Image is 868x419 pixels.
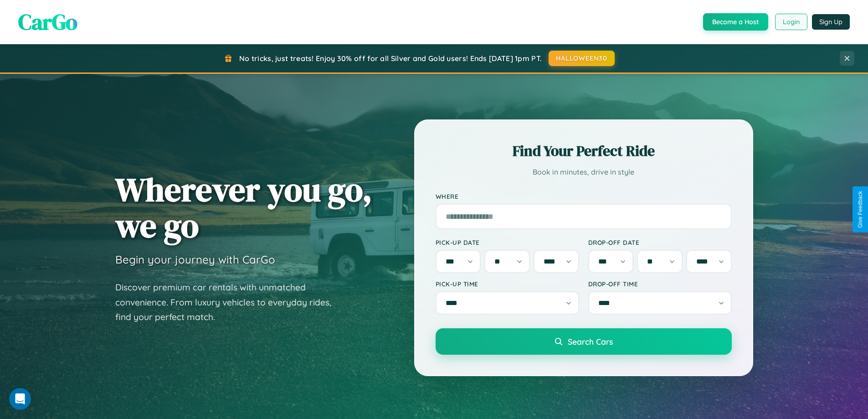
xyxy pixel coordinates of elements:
[115,171,372,243] h1: Wherever you go, we go
[549,51,615,66] button: HALLOWEEN30
[436,238,579,246] label: Pick-up Date
[436,328,732,355] button: Search Cars
[812,14,850,30] button: Sign Up
[436,166,732,179] p: Book in minutes, drive in style
[703,13,768,31] button: Become a Host
[775,14,807,30] button: Login
[588,238,732,246] label: Drop-off Date
[9,388,31,410] iframe: Intercom live chat
[115,280,343,325] p: Discover premium car rentals with unmatched convenience. From luxury vehicles to everyday rides, ...
[568,336,613,347] span: Search Cars
[239,54,542,63] span: No tricks, just treats! Enjoy 30% off for all Silver and Gold users! Ends [DATE] 1pm PT.
[436,192,732,200] label: Where
[115,253,275,266] h3: Begin your journey with CarGo
[18,7,77,37] span: CarGo
[588,280,732,288] label: Drop-off Time
[436,141,732,161] h2: Find Your Perfect Ride
[857,191,863,228] div: Give Feedback
[436,280,579,288] label: Pick-up Time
